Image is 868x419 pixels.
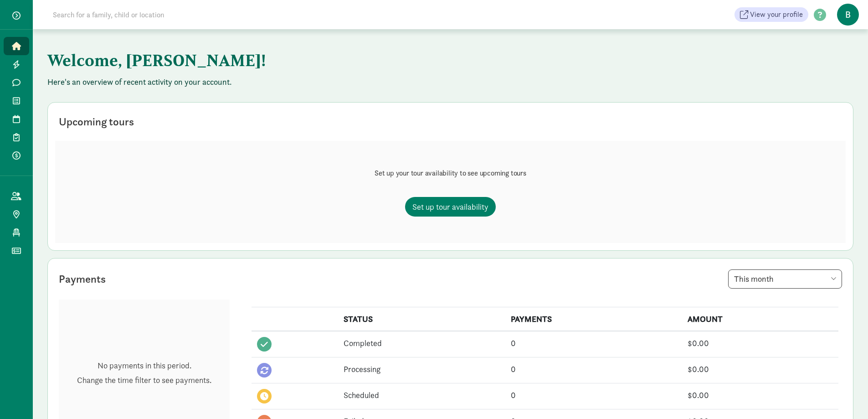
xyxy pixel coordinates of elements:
p: Set up your tour availability to see upcoming tours [375,168,526,179]
a: Set up tour availability [405,197,496,217]
th: STATUS [338,307,505,331]
p: Change the time filter to see payments. [77,375,211,386]
div: Completed [344,337,500,349]
p: Here's an overview of recent activity on your account. [47,77,853,88]
input: Search for a family, child or location [47,5,303,24]
div: $0.00 [688,363,833,375]
div: 0 [511,337,676,349]
div: 0 [511,389,676,401]
a: View your profile [734,7,808,22]
div: $0.00 [688,389,833,401]
div: Payments [59,271,106,287]
span: B [837,4,859,26]
span: View your profile [750,9,803,20]
p: No payments in this period. [77,360,211,371]
div: Upcoming tours [59,114,134,130]
div: Scheduled [344,389,500,401]
h1: Welcome, [PERSON_NAME]! [47,44,498,77]
iframe: Chat Widget [822,375,868,419]
div: $0.00 [688,337,833,349]
div: 0 [511,363,676,375]
span: Set up tour availability [412,201,488,213]
div: Processing [344,363,500,375]
th: PAYMENTS [505,307,682,331]
th: AMOUNT [682,307,838,331]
